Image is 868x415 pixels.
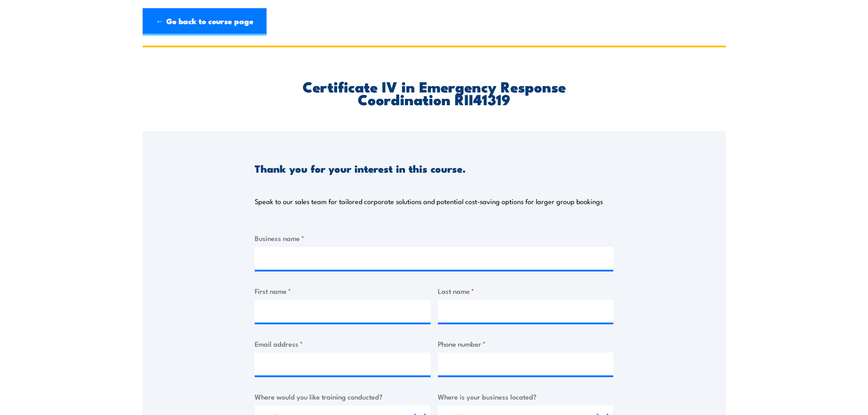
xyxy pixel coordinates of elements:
a: ← Go back to course page [143,8,267,36]
label: Business name [255,233,613,243]
label: Email address [255,338,431,349]
label: Where would you like training conducted? [255,391,431,402]
p: Speak to our sales team for tailored corporate solutions and potential cost-saving options for la... [255,197,603,206]
label: Last name [438,286,614,296]
label: First name [255,286,431,296]
label: Phone number [438,338,614,349]
label: Where is your business located? [438,391,614,402]
h2: Certificate IV in Emergency Response Coordination RII41319 [255,80,613,105]
h3: Thank you for your interest in this course. [255,163,466,174]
